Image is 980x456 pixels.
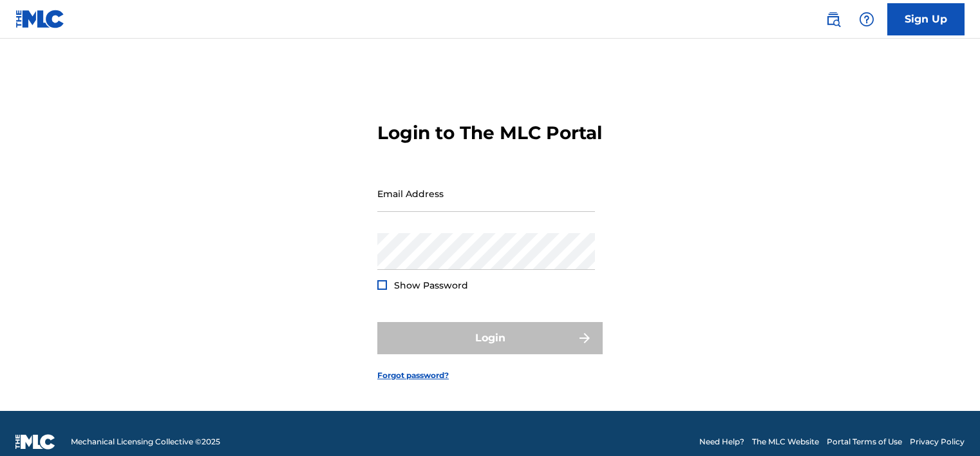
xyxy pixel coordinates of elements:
[859,12,874,27] img: help
[15,434,55,450] img: logo
[377,370,449,381] a: Forgot password?
[820,6,846,32] a: Public Search
[377,122,602,144] h3: Login to The MLC Portal
[15,10,65,28] img: MLC Logo
[910,436,965,448] a: Privacy Policy
[394,280,468,291] span: Show Password
[887,3,965,35] a: Sign Up
[752,436,819,448] a: The MLC Website
[699,436,744,448] a: Need Help?
[854,6,880,32] div: Help
[825,12,841,27] img: search
[71,436,220,448] span: Mechanical Licensing Collective © 2025
[827,436,902,448] a: Portal Terms of Use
